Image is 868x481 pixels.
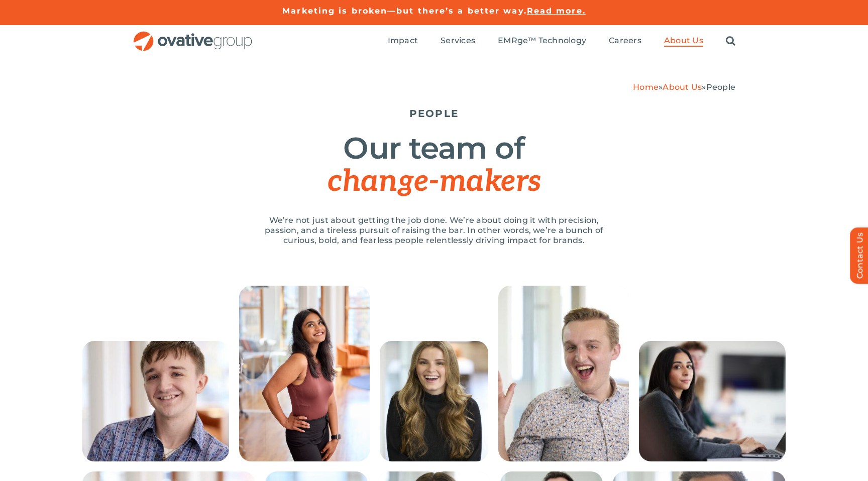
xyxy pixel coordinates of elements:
[282,6,527,16] a: Marketing is broken—but there’s a better way.
[239,286,370,461] img: 240613_Ovative Group_Portrait14945 (1)
[633,82,659,92] a: Home
[633,82,735,92] span: » »
[133,132,735,198] h1: Our team of
[133,30,253,40] a: OG_Full_horizontal_RGB
[639,341,786,461] img: People – Collage Trushna
[388,25,735,57] nav: Menu
[664,36,703,47] a: About Us
[664,36,703,46] span: About Us
[527,6,586,16] a: Read more.
[388,36,418,46] span: Impact
[441,36,475,46] span: Services
[498,286,629,461] img: People – Collage McCrossen
[609,36,641,47] a: Careers
[328,164,540,200] span: change-makers
[726,36,735,47] a: Search
[663,82,702,92] a: About Us
[82,341,229,461] img: People – Collage Ethan
[380,341,488,461] img: People – Collage Lauren
[441,36,475,47] a: Services
[706,82,735,92] span: People
[498,36,586,46] span: EMRge™ Technology
[253,215,615,246] p: We’re not just about getting the job done. We’re about doing it with precision, passion, and a ti...
[133,107,735,119] h5: PEOPLE
[498,36,586,47] a: EMRge™ Technology
[609,36,641,46] span: Careers
[388,36,418,47] a: Impact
